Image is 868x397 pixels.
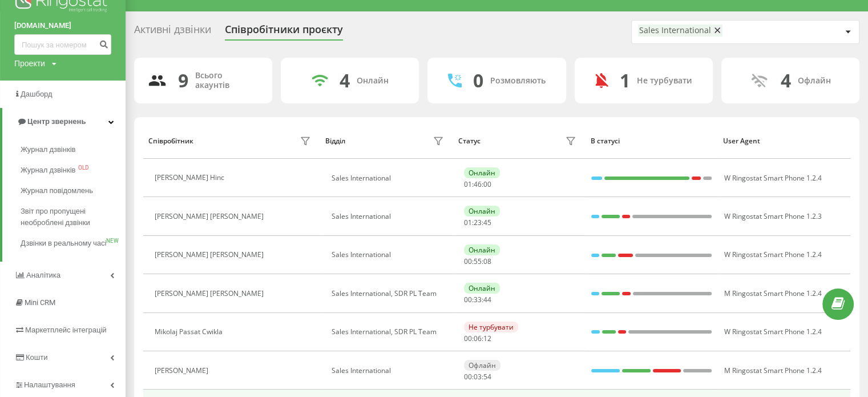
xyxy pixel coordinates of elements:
span: 00 [464,256,472,266]
div: Sales International [332,212,446,220]
span: W Ringostat Smart Phone 1.2.4 [724,173,822,183]
span: Дашборд [21,90,53,98]
div: Sales International [332,251,446,259]
a: [DOMAIN_NAME] [14,20,111,31]
div: Не турбувати [637,76,692,86]
span: W Ringostat Smart Phone 1.2.3 [724,211,822,221]
span: 45 [483,218,491,227]
div: Відділ [325,137,345,145]
div: Онлайн [357,76,389,86]
div: Співробітники проєкту [225,23,343,41]
div: 4 [780,70,790,91]
div: : : [464,181,491,189]
div: Співробітник [148,137,193,145]
a: Журнал дзвінків [21,139,126,160]
div: Активні дзвінки [134,23,211,41]
div: [PERSON_NAME] [155,367,211,375]
div: Офлайн [464,360,500,371]
div: Sales International, SDR PL Team [332,290,446,298]
div: Онлайн [464,206,500,216]
div: : : [464,219,491,227]
div: : : [464,258,491,266]
span: 46 [474,179,482,189]
div: User Agent [723,137,845,145]
div: Sales International, SDR PL Team [332,328,446,336]
div: Статус [458,137,480,145]
span: 55 [474,256,482,266]
a: Звіт про пропущені необроблені дзвінки [21,201,126,233]
div: : : [464,335,491,343]
a: Дзвінки в реальному часіNEW [21,233,126,254]
div: 1 [620,70,630,91]
div: Всього акаунтів [195,71,259,90]
div: Розмовляють [490,76,546,86]
span: 08 [483,256,491,266]
span: Дзвінки в реальному часі [21,238,106,249]
div: [PERSON_NAME] [PERSON_NAME] [155,251,267,259]
span: Журнал дзвінків [21,165,75,176]
span: 03 [474,372,482,382]
a: Центр звернень [2,108,126,135]
span: 00 [483,179,491,189]
div: Mikolaj Passat Cwikla [155,328,225,336]
div: Онлайн [464,283,500,294]
div: 0 [473,70,483,91]
span: 06 [474,334,482,343]
div: В статусі [591,137,712,145]
span: Журнал повідомлень [21,185,93,197]
div: Не турбувати [464,322,518,332]
span: 00 [464,334,472,343]
div: [PERSON_NAME] [PERSON_NAME] [155,290,267,298]
div: [PERSON_NAME] Hinc [155,174,227,182]
span: M Ringostat Smart Phone 1.2.4 [724,366,822,375]
span: Кошти [26,353,47,362]
span: Звіт про пропущені необроблені дзвінки [21,206,120,228]
span: Центр звернень [27,117,86,126]
div: Sales International [639,26,711,35]
span: 00 [464,372,472,382]
span: Аналiтика [26,271,60,279]
span: Маркетплейс інтеграцій [25,326,107,334]
div: Проекти [14,58,45,69]
div: Офлайн [797,76,830,86]
span: W Ringostat Smart Phone 1.2.4 [724,250,822,259]
span: Налаштування [24,380,75,389]
div: : : [464,373,491,381]
span: 00 [464,295,472,304]
div: Онлайн [464,167,500,178]
div: 4 [340,70,350,91]
span: Журнал дзвінків [21,144,75,155]
div: Онлайн [464,244,500,255]
div: Sales International [332,367,446,375]
span: 23 [474,218,482,227]
span: M Ringostat Smart Phone 1.2.4 [724,288,822,298]
a: Журнал повідомлень [21,181,126,201]
span: 44 [483,295,491,304]
div: [PERSON_NAME] [PERSON_NAME] [155,212,267,220]
div: : : [464,296,491,304]
span: 54 [483,372,491,382]
div: 9 [178,70,188,91]
a: Журнал дзвінківOLD [21,160,126,181]
span: 01 [464,218,472,227]
span: 33 [474,295,482,304]
span: 12 [483,334,491,343]
span: 01 [464,179,472,189]
input: Пошук за номером [14,34,111,55]
span: W Ringostat Smart Phone 1.2.4 [724,327,822,336]
span: Mini CRM [25,298,55,307]
div: Sales International [332,174,446,182]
